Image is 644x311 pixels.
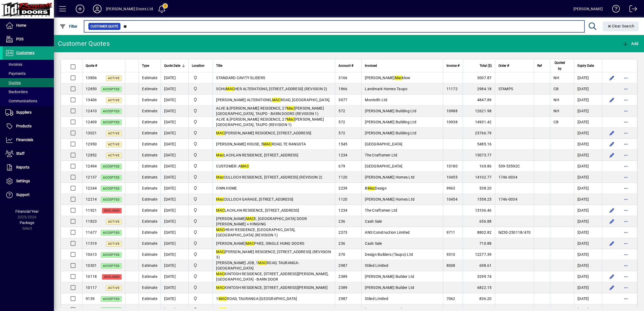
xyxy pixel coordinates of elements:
[108,99,120,102] span: Active
[3,19,54,32] a: Home
[216,175,224,179] em: Mac
[621,39,640,48] button: Add
[553,76,559,80] span: NH
[553,87,559,91] span: CB
[3,87,54,96] a: Backorders
[216,87,327,91] span: SCHU HER ALTERATIONS, [STREET_ADDRESS] (REVISION 2)
[103,165,120,168] span: ACCEPTED
[622,173,630,181] button: More options
[216,117,324,127] span: ALVE & [PERSON_NAME] RESIDENCE, 27 [PERSON_NAME][GEOGRAPHIC_DATA], TAUPO (REVISION 1)
[192,240,209,246] span: Bennett Doors Ltd
[241,164,249,168] em: MAC
[192,218,209,224] span: Bennett Doors Ltd
[3,78,54,87] a: Quotes
[86,197,97,201] span: 12214
[142,87,157,91] span: Estimate
[338,241,345,246] span: 236
[365,63,439,69] div: Invoiced
[463,183,495,194] td: 538.20
[5,62,22,67] span: Invoices
[365,230,410,235] span: ANS Construction Limited
[608,283,616,292] button: Edit
[216,63,332,69] div: Title
[108,220,120,223] span: Active
[192,130,209,136] span: Bennett Doors Ltd
[622,250,630,259] button: More options
[463,249,495,260] td: 12277.39
[103,187,120,190] span: ACCEPTED
[574,72,602,83] td: [DATE]
[338,230,347,235] span: 2373
[86,63,97,69] span: Quote #
[161,238,188,249] td: [DATE]
[463,83,495,95] td: 2984.18
[365,175,414,179] span: [PERSON_NAME] Homes Ltd
[142,63,149,69] span: Type
[103,176,120,179] span: ACCEPTED
[86,131,97,135] span: 13021
[86,76,97,80] span: 13806
[161,106,188,117] td: [DATE]
[216,153,298,157] span: LACHLAN RESIDENCE, [STREET_ADDRESS]
[577,63,594,69] span: Expiry Date
[16,151,25,156] span: Staff
[622,129,630,137] button: More options
[142,186,157,190] span: Estimate
[216,175,322,179] span: CULLOCH RESIDENCE, [STREET_ADDRESS] (REVISION 2)
[463,150,495,161] td: 15073.77
[608,206,616,215] button: Edit
[608,1,620,19] a: Knowledge Base
[574,128,602,139] td: [DATE]
[216,76,265,80] span: STANDARD CAVITY SLIDERS
[192,119,209,125] span: Bennett Doors Ltd
[338,109,345,113] span: 572
[574,183,602,194] td: [DATE]
[161,205,188,216] td: [DATE]
[553,60,566,72] span: Quoted by
[573,5,603,13] div: [PERSON_NAME]
[553,109,559,113] span: NH
[622,261,630,270] button: More options
[164,63,180,69] span: Quote Date
[338,98,347,102] span: 3077
[104,209,120,212] span: DECLINED
[443,227,463,238] td: 9711
[338,164,345,168] span: 679
[192,229,209,235] span: Bennett Doors Ltd
[192,207,209,213] span: Bennett Doors Ltd
[86,98,97,102] span: 13406
[574,106,602,117] td: [DATE]
[574,139,602,150] td: [DATE]
[216,131,311,135] span: [PERSON_NAME] RESIDENCE, [STREET_ADDRESS]
[142,219,157,223] span: Estimate
[498,175,517,179] span: 1746-0034
[161,72,188,83] td: [DATE]
[15,209,39,214] span: Financial Year
[192,86,209,92] span: Bennett Doors Ltd
[108,76,120,80] span: Active
[287,106,294,110] em: Mac
[463,72,495,83] td: 3007.87
[3,106,54,119] a: Suppliers
[574,227,602,238] td: [DATE]
[192,196,209,202] span: Bennett Doors Ltd
[553,98,559,102] span: NH
[103,121,120,124] span: ACCEPTED
[161,95,188,106] td: [DATE]
[365,76,410,80] span: [PERSON_NAME] klow
[16,193,30,197] span: Support
[161,161,188,172] td: [DATE]
[216,228,224,232] em: MAC
[58,22,79,31] button: Filter
[16,51,34,55] span: Customers
[3,188,54,202] a: Support
[161,227,188,238] td: [DATE]
[5,81,21,85] span: Quotes
[5,71,26,76] span: Payments
[192,63,209,69] div: Location
[86,142,97,146] span: 12950
[574,194,602,205] td: [DATE]
[86,186,97,190] span: 12244
[463,172,495,183] td: 14102.77
[192,163,209,169] span: Bennett Doors Ltd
